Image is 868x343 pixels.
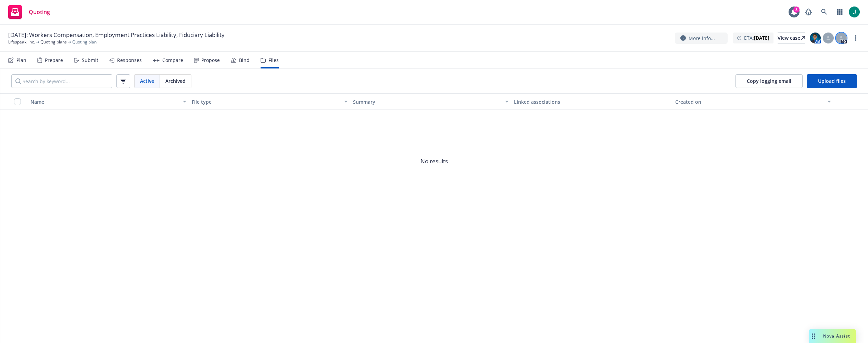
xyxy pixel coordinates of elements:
[735,74,803,88] button: Copy logging email
[511,93,672,110] button: Linked associations
[802,5,815,19] a: Report a Bug
[809,329,856,343] button: Nova Assist
[8,31,225,39] span: [DATE]: Workers Compensation, Employment Practices Liability, Fiduciary Liability
[117,58,142,63] div: Responses
[353,98,501,105] div: Summary
[11,74,112,88] input: Search by keyword...
[14,98,21,105] input: Select all
[675,98,823,105] div: Created on
[16,58,26,63] div: Plan
[823,333,850,339] span: Nova Assist
[672,93,834,110] button: Created on
[675,33,728,44] button: More info...
[45,58,63,63] div: Prepare
[140,77,154,85] span: Active
[754,35,769,41] strong: [DATE]
[82,58,98,63] div: Submit
[744,34,769,41] span: ETA :
[268,58,279,63] div: Files
[72,39,97,45] span: Quoting plan
[5,2,53,22] a: Quoting
[0,110,868,213] span: No results
[189,93,350,110] button: File type
[30,98,179,105] div: Name
[793,7,800,13] div: 8
[810,33,821,43] img: photo
[833,5,847,19] a: Switch app
[165,77,186,85] span: Archived
[162,58,183,63] div: Compare
[40,39,67,45] a: Quoting plans
[818,78,846,84] span: Upload files
[514,98,670,105] div: Linked associations
[849,7,860,17] img: photo
[807,74,857,88] button: Upload files
[239,58,250,63] div: Bind
[778,33,805,43] a: View case
[809,329,818,343] div: Drag to move
[8,39,35,45] a: Lifespeak, Inc.
[747,78,791,84] span: Copy logging email
[689,35,715,42] span: More info...
[29,9,50,15] span: Quoting
[852,34,860,42] a: more
[201,58,220,63] div: Propose
[350,93,512,110] button: Summary
[778,33,805,43] div: View case
[28,93,189,110] button: Name
[192,98,340,105] div: File type
[817,5,831,19] a: Search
